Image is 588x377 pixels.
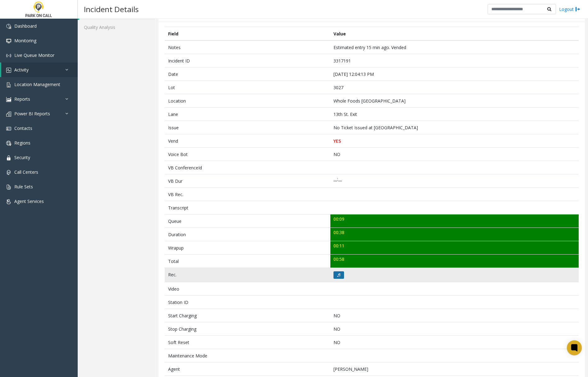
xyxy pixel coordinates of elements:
a: Activity [1,62,78,77]
td: Date [165,67,330,81]
span: Rule Sets [14,184,33,190]
td: Queue [165,214,330,228]
span: Contacts [14,125,32,131]
span: Agent Services [14,198,44,204]
td: Video [165,282,330,296]
p: NO [333,326,575,332]
span: Activity [14,67,29,73]
td: Rec. [165,268,330,282]
td: Vend [165,134,330,148]
img: 'icon' [6,68,11,73]
td: 13th St. Exit [330,108,579,121]
td: Transcript [165,201,330,214]
img: 'icon' [6,155,11,160]
td: 00:11 [330,241,579,255]
span: Dashboard [14,23,37,29]
td: Whole Foods [GEOGRAPHIC_DATA] [330,94,579,108]
img: 'icon' [6,199,11,204]
td: Station ID [165,296,330,309]
td: Lane [165,108,330,121]
td: VB ConferenceId [165,161,330,174]
td: [PERSON_NAME] [330,362,579,376]
td: Voice Bot [165,148,330,161]
h3: Incident Details [81,2,142,17]
a: Logout [559,6,580,12]
td: Notes [165,40,330,54]
td: Start Charging [165,309,330,322]
img: 'icon' [6,170,11,175]
td: 00:09 [330,214,579,228]
span: Power BI Reports [14,111,50,117]
img: 'icon' [6,185,11,190]
span: Live Queue Monitor [14,52,54,58]
p: NO [333,151,575,158]
td: Incident ID [165,54,330,67]
td: Soft Reset [165,336,330,349]
img: 'icon' [6,24,11,29]
td: 00:38 [330,228,579,241]
span: Regions [14,140,30,146]
td: Lot [165,81,330,94]
img: 'icon' [6,39,11,44]
img: 'icon' [6,126,11,131]
p: YES [333,138,575,144]
p: NO [333,312,575,319]
th: Field [165,27,330,41]
img: 'icon' [6,53,11,58]
td: No Ticket Issued at [GEOGRAPHIC_DATA] [330,121,579,134]
img: logout [575,6,580,12]
td: [DATE] 12:04:13 PM [330,67,579,81]
td: Total [165,255,330,268]
span: Location Management [14,81,60,87]
td: Agent [165,362,330,376]
span: Call Centers [14,169,38,175]
a: Quality Analysis [78,20,155,34]
td: Issue [165,121,330,134]
span: Monitoring [14,38,36,44]
td: Estimated entry 15 min ago. Vended [330,40,579,54]
th: Value [330,27,579,41]
td: Duration [165,228,330,241]
img: 'icon' [6,82,11,87]
td: __:__ [330,174,579,188]
td: Maintenance Mode [165,349,330,362]
td: VB Dur [165,174,330,188]
span: Security [14,154,30,160]
img: 'icon' [6,97,11,102]
td: 3027 [330,81,579,94]
img: 'icon' [6,141,11,146]
td: Stop Charging [165,322,330,336]
td: 00:58 [330,255,579,268]
td: 3317191 [330,54,579,67]
td: Wrapup [165,241,330,255]
span: Reports [14,96,30,102]
td: VB Rec. [165,188,330,201]
img: 'icon' [6,112,11,117]
p: NO [333,339,575,346]
td: Location [165,94,330,108]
